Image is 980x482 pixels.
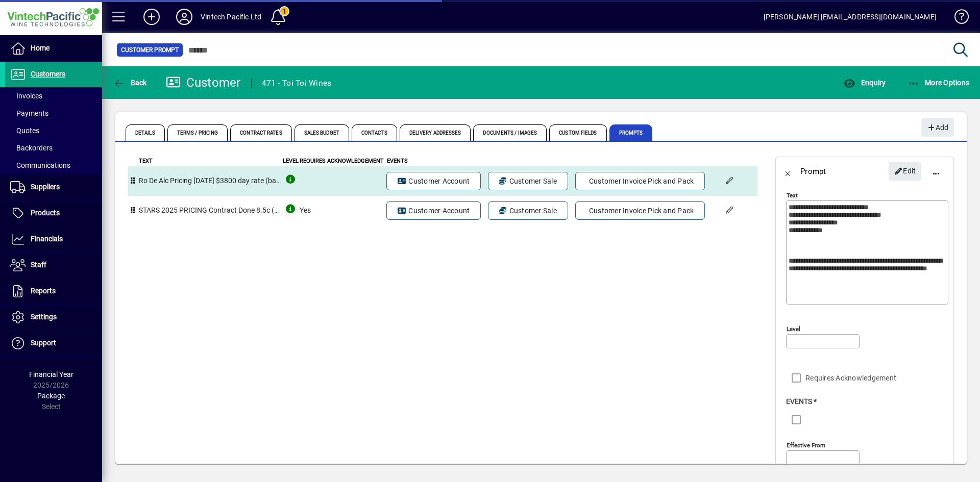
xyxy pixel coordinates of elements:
button: Edit [889,162,921,181]
span: Edit [894,163,916,180]
span: Delivery Addresses [400,124,471,141]
span: Documents / Images [473,124,547,141]
app-page-header-button: Back [102,73,158,92]
a: Payments [5,105,102,122]
button: Edit [717,198,742,223]
a: Backorders [5,139,102,157]
span: Contacts [352,124,397,141]
th: Events [386,157,717,166]
button: Add [135,8,168,26]
td: Ro De Alc Pricing [DATE] $3800 day rate (based on 8 hour day) Gas $200 per bottle Location $350 [... [138,166,282,196]
span: Customer Invoice Pick and Pack [586,176,694,186]
a: Support [5,331,102,356]
button: Edit [717,169,742,193]
span: Invoices [10,92,42,100]
button: Add [921,118,954,137]
span: Back [113,79,147,87]
span: Payments [10,109,48,117]
span: Settings [31,313,57,321]
a: Reports [5,278,102,304]
td: STARS 2025 PRICING Contract Done 8.5c (0.085) per litre Clean (CIP) fee $350 each Travel Fee $350 [138,196,282,225]
span: Add [926,119,948,136]
a: Financials [5,226,102,252]
div: Prompt [800,163,826,180]
a: Suppliers [5,174,102,200]
div: Customer [166,74,241,91]
span: Customer Invoice Pick and Pack [586,206,694,216]
mat-label: Text [787,192,798,199]
span: Customers [31,70,65,78]
span: Quotes [10,126,39,135]
a: Communications [5,157,102,174]
span: Customer Sale [499,206,557,216]
span: Reports [31,287,56,295]
th: Level [282,157,299,166]
span: Communications [10,161,70,169]
span: Backorders [10,144,53,152]
mat-label: Level [787,325,800,333]
span: Customer Prompt [121,45,179,55]
a: Knowledge Base [947,2,967,35]
button: More Options [905,73,972,92]
a: Settings [5,305,102,330]
a: Products [5,200,102,226]
button: Back [776,159,800,184]
span: Details [126,124,165,141]
span: Home [31,44,50,52]
span: Terms / Pricing [167,124,228,141]
td: Yes [299,196,386,225]
button: Back [110,73,150,92]
span: Suppliers [31,183,60,191]
th: Text [138,157,282,166]
span: Customer Account [398,206,470,216]
th: Requires Acknowledgement [299,157,386,166]
span: Products [31,209,60,217]
a: Home [5,36,102,61]
span: Customer Sale [499,176,557,186]
div: 471 - Toi Toi Wines [262,75,332,91]
mat-label: Effective From [787,442,825,449]
a: Quotes [5,122,102,139]
span: Financials [31,235,63,243]
span: Support [31,339,56,347]
button: Enquiry [841,73,888,92]
span: Events * [786,397,817,405]
a: Invoices [5,87,102,105]
button: More options [924,159,948,184]
span: Staff [31,261,46,269]
span: Custom Fields [549,124,606,141]
div: Vintech Pacific Ltd [201,9,261,25]
span: Prompts [609,124,653,141]
div: [PERSON_NAME] [EMAIL_ADDRESS][DOMAIN_NAME] [764,9,937,25]
span: Sales Budget [295,124,349,141]
span: Contract Rates [230,124,291,141]
a: Staff [5,252,102,278]
span: Package [37,392,65,400]
button: Profile [168,8,201,26]
span: Financial Year [29,370,73,378]
span: Customer Account [398,176,470,186]
span: More Options [908,79,970,87]
span: Enquiry [843,79,886,87]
